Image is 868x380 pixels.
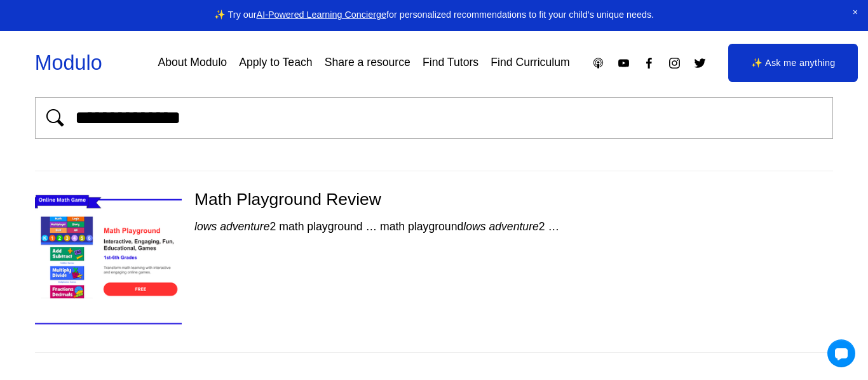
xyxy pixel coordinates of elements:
[194,220,217,233] em: lows
[35,171,834,351] div: Math Playground Review lows adventure2 math playground … math playgroundlows adventure2 …
[548,220,560,233] span: …
[257,10,386,20] a: AI-Powered Learning Concierge
[35,51,102,74] a: Modulo
[220,220,269,233] em: adventure
[592,56,605,70] a: Apple Podcasts
[489,220,538,233] em: adventure
[365,220,377,233] span: …
[194,220,363,233] span: 2 math playground
[158,52,227,74] a: About Modulo
[491,52,569,74] a: Find Curriculum
[463,220,485,233] em: lows
[668,56,681,70] a: Instagram
[239,52,312,74] a: Apply to Teach
[423,52,478,74] a: Find Tutors
[728,44,858,82] a: ✨ Ask me anything
[617,56,630,70] a: YouTube
[380,220,545,233] span: math playground 2
[693,56,707,70] a: Twitter
[325,52,410,74] a: Share a resource
[642,56,656,70] a: Facebook
[35,188,834,210] div: Math Playground Review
